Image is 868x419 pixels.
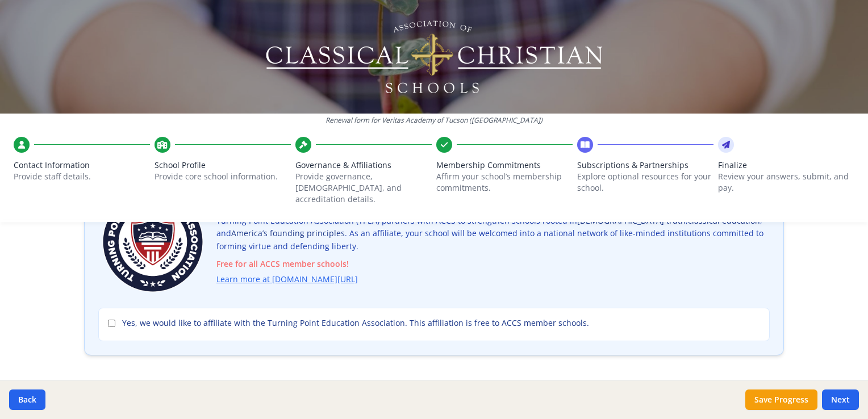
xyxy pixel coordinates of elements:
span: School Profile [155,160,291,171]
p: Provide core school information. [155,171,291,182]
p: Provide staff details. [14,171,150,182]
img: Turning Point Education Association Logo [98,187,207,296]
a: Learn more at [DOMAIN_NAME][URL] [216,273,358,286]
img: Logo [264,17,604,97]
span: America’s founding principles [231,228,345,238]
span: Membership Commitments [436,160,573,171]
p: Provide governance, [DEMOGRAPHIC_DATA], and accreditation details. [295,171,432,205]
p: Turning Point Education Association (TPEA) partners with ACCS to strengthen schools rooted in , ,... [216,215,770,286]
span: Subscriptions & Partnerships [577,160,713,171]
button: Save Progress [745,389,817,410]
span: Finalize [718,160,854,171]
span: Governance & Affiliations [295,160,432,171]
p: Affirm your school’s membership commitments. [436,171,573,194]
p: Review your answers, submit, and pay. [718,171,854,194]
span: Yes, we would like to affiliate with the Turning Point Education Association. This affiliation is... [122,317,589,329]
button: Next [822,389,859,410]
span: Free for all ACCS member schools! [216,258,770,271]
p: Explore optional resources for your school. [577,171,713,194]
button: Back [9,389,45,410]
span: Contact Information [14,160,150,171]
input: Yes, we would like to affiliate with the Turning Point Education Association. This affiliation is... [108,320,115,327]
